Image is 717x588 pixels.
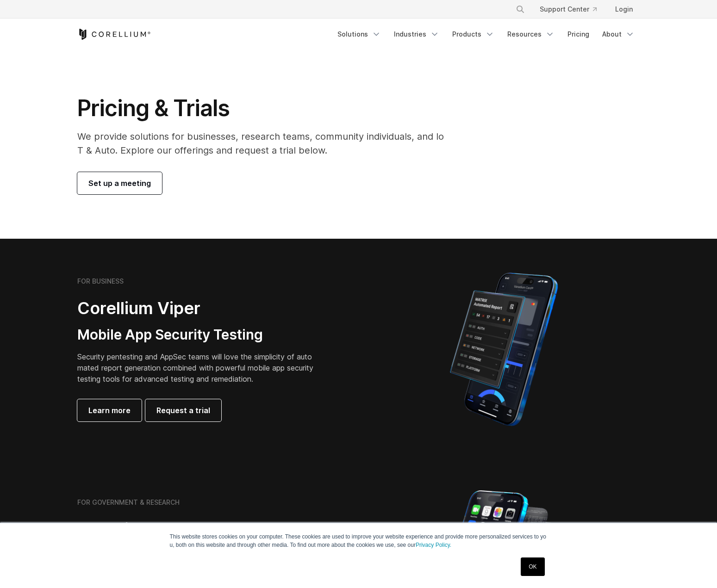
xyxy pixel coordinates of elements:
a: Industries [388,26,445,43]
a: Resources [502,26,560,43]
button: Search [512,1,529,18]
a: OK [521,557,544,576]
a: About [597,26,640,43]
h6: FOR BUSINESS [77,277,124,285]
a: Products [447,26,500,43]
span: Request a trial [156,405,210,416]
div: Navigation Menu [505,1,640,18]
p: We provide solutions for businesses, research teams, community individuals, and IoT & Auto. Explo... [77,130,446,157]
p: Security pentesting and AppSec teams will love the simplicity of automated report generation comb... [77,351,314,384]
h2: Corellium Falcon [77,519,337,540]
h2: Corellium Viper [77,298,314,319]
a: Set up a meeting [77,172,162,194]
a: Login [608,1,640,18]
p: This website stores cookies on your computer. These cookies are used to improve your website expe... [170,532,548,549]
span: Set up a meeting [88,178,151,189]
h1: Pricing & Trials [77,94,446,122]
img: Corellium MATRIX automated report on iPhone showing app vulnerability test results across securit... [434,268,574,430]
a: Support Center [532,1,604,18]
span: Learn more [88,405,131,416]
a: Request a trial [145,399,221,421]
a: Privacy Policy. [416,542,451,548]
h3: Mobile App Security Testing [77,326,314,344]
a: Corellium Home [77,29,151,40]
a: Solutions [332,26,387,43]
a: Learn more [77,399,142,421]
div: Navigation Menu [332,26,640,43]
h6: FOR GOVERNMENT & RESEARCH [77,498,180,507]
a: Pricing [562,26,595,43]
